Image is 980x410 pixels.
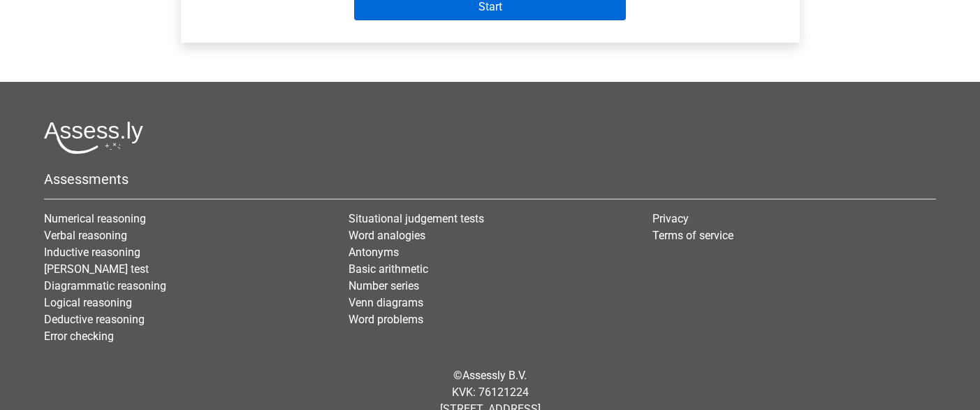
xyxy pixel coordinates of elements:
a: Terms of service [652,229,733,242]
a: Verbal reasoning [44,229,127,242]
a: Assessly B.V. [462,369,527,382]
a: Inductive reasoning [44,246,140,259]
a: Numerical reasoning [44,212,146,225]
a: [PERSON_NAME] test [44,262,149,276]
h5: Assessments [44,171,936,188]
a: Privacy [652,212,689,225]
a: Antonyms [349,246,399,259]
a: Deductive reasoning [44,313,145,326]
a: Diagrammatic reasoning [44,279,166,292]
a: Number series [349,279,419,292]
a: Situational judgement tests [349,212,484,225]
img: Assessly logo [44,121,143,154]
a: Basic arithmetic [349,262,428,276]
a: Word problems [349,313,423,326]
a: Word analogies [349,229,425,242]
a: Error checking [44,330,114,343]
a: Venn diagrams [349,296,423,309]
a: Logical reasoning [44,296,132,309]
